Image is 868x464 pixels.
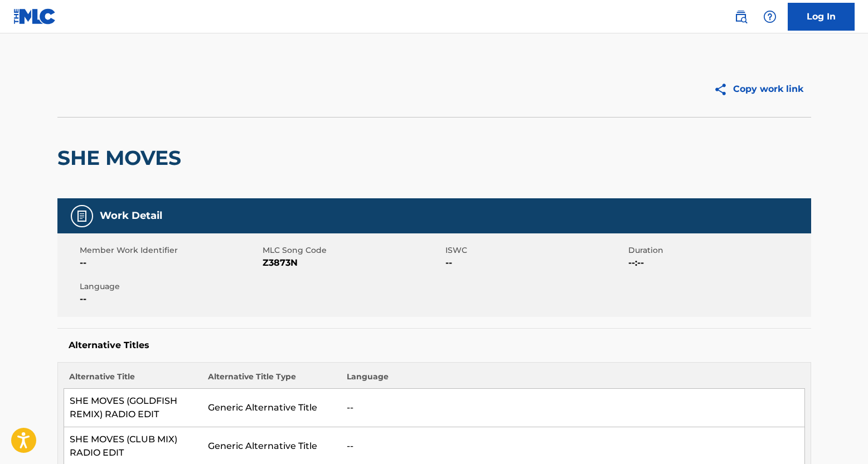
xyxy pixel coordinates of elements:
[341,389,804,427] td: --
[75,209,89,223] img: Work Detail
[64,389,202,427] td: SHE MOVES (GOLDFISH REMIX) RADIO EDIT
[80,281,260,292] span: Language
[80,256,260,270] span: --
[100,209,162,222] h5: Work Detail
[445,256,625,270] span: --
[445,245,625,256] span: ISWC
[628,256,808,270] span: --:--
[80,245,260,256] span: Member Work Identifier
[13,8,56,25] img: MLC Logo
[202,371,341,389] th: Alternative Title Type
[759,6,781,28] div: Help
[763,10,777,23] img: help
[80,292,260,306] span: --
[706,75,811,103] button: Copy work link
[263,245,443,256] span: MLC Song Code
[628,245,808,256] span: Duration
[714,82,733,96] img: Copy work link
[341,371,804,389] th: Language
[788,3,855,31] a: Log In
[69,340,800,351] h5: Alternative Titles
[730,6,752,28] a: Public Search
[734,10,748,23] img: search
[64,371,202,389] th: Alternative Title
[202,389,341,427] td: Generic Alternative Title
[263,256,443,270] span: Z3873N
[57,145,187,170] h2: SHE MOVES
